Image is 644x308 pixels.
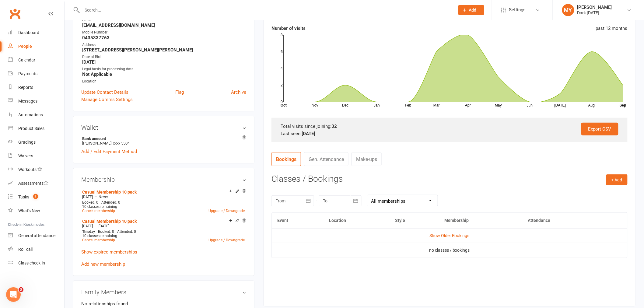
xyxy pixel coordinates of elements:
div: People [18,44,32,49]
a: Waivers [8,149,64,163]
a: Tasks 1 [8,190,64,204]
a: Casual Membership 10 pack [82,190,137,194]
span: Attended: 0 [101,200,120,205]
th: Style [390,213,439,228]
div: Payments [18,71,37,76]
th: Event [272,213,324,228]
div: Date of Birth [82,54,246,60]
a: Product Sales [8,122,64,135]
p: No relationships found. [81,300,246,307]
div: Reports [18,85,33,90]
span: Never [99,195,108,199]
div: Class check-in [18,261,45,265]
div: Waivers [18,153,33,158]
div: [PERSON_NAME] [577,5,612,10]
div: Automations [18,112,43,117]
div: Tasks [18,194,29,199]
li: [PERSON_NAME] [81,135,246,146]
span: Booked: 0 [98,229,114,234]
div: Total visits since joining: [281,123,618,130]
div: Workouts [18,167,37,172]
a: Casual Membership 10 pack [82,219,137,224]
a: Messages [8,94,64,108]
span: 10 classes remaining [82,205,117,209]
div: — [81,224,246,229]
div: Location [82,79,246,84]
h3: Membership [81,176,246,183]
span: Add [469,8,477,12]
a: Add new membership [81,261,125,267]
th: Location [324,213,390,228]
a: Roll call [8,243,64,256]
h3: Wallet [81,124,246,131]
a: What's New [8,204,64,218]
a: Cancel membership [82,238,115,242]
div: Gradings [18,140,36,145]
h3: Family Members [81,289,246,296]
a: Add / Edit Payment Method [81,148,137,155]
div: day [81,229,96,234]
div: MY [562,4,574,16]
a: Manage Comms Settings [81,96,133,103]
div: Address [82,42,246,48]
a: Export CSV [581,123,618,135]
a: Payments [8,67,64,81]
div: Product Sales [18,126,44,131]
a: Make-ups [352,152,382,166]
a: Archive [231,89,246,96]
a: Clubworx [7,6,23,21]
span: Booked: 0 [82,200,98,205]
div: What's New [18,208,40,213]
input: Search... [80,6,450,14]
span: [DATE] [82,195,93,199]
div: Roll call [18,247,33,252]
div: past 12 months [596,25,628,32]
a: Gradings [8,135,64,149]
div: Dark [DATE] [577,10,612,16]
a: General attendance kiosk mode [8,229,64,243]
a: Assessments [8,177,64,190]
strong: 0435337763 [82,35,246,40]
a: Show Older Bookings [429,233,470,238]
strong: Number of visits [271,26,306,31]
a: People [8,40,64,53]
strong: 32 [331,124,337,129]
button: Add [458,5,484,15]
h3: Classes / Bookings [271,174,628,184]
div: Email [82,17,246,23]
div: Messages [18,99,37,103]
span: [DATE] [82,224,93,228]
a: Bookings [271,152,301,166]
span: 10 classes remaining [82,234,117,238]
strong: [DATE] [82,59,246,65]
a: Update Contact Details [81,89,128,96]
strong: [STREET_ADDRESS][PERSON_NAME][PERSON_NAME] [82,47,246,53]
button: + Add [606,174,628,185]
a: Gen. Attendance [304,152,348,166]
a: Calendar [8,53,64,67]
strong: Bank account [82,136,243,141]
span: This [82,229,89,234]
span: [DATE] [99,224,109,228]
span: xxxx 5504 [113,141,130,145]
a: Flag [175,89,184,96]
div: Mobile Number [82,30,246,35]
a: Workouts [8,163,64,177]
span: 1 [33,194,38,199]
th: Membership [439,213,523,228]
span: 3 [19,287,23,292]
th: Attendance [522,213,601,228]
span: Settings [509,3,526,17]
div: Last seen: [281,130,618,137]
a: Automations [8,108,64,122]
iframe: Intercom live chat [6,287,21,302]
a: Cancel membership [82,209,115,213]
strong: Not Applicable [82,72,246,77]
strong: [DATE] [302,131,315,136]
a: Dashboard [8,26,64,40]
a: Upgrade / Downgrade [208,209,245,213]
div: Legal basis for processing data [82,66,246,72]
div: Assessments [18,181,48,186]
span: Attended: 0 [117,229,136,234]
div: General attendance [18,233,55,238]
